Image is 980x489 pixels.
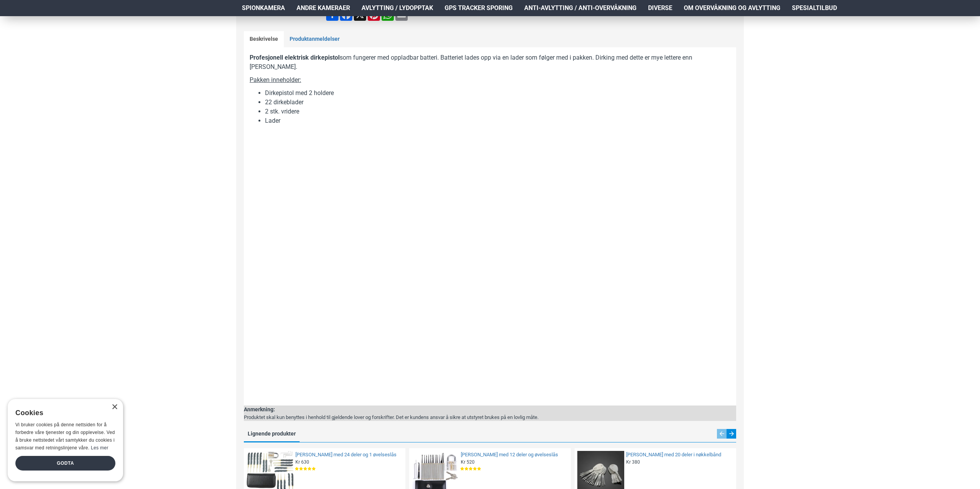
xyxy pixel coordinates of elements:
[265,107,730,116] li: 2 stk. vridere
[295,459,309,465] span: Kr 630
[265,116,730,125] li: Lader
[717,429,727,439] div: Previous slide
[15,405,110,421] div: Cookies
[461,452,566,458] a: [PERSON_NAME] med 12 deler og øvelseslås
[244,31,284,47] a: Beskrivelse
[648,3,672,13] span: Diverse
[15,456,115,471] div: Godta
[792,3,837,13] span: Spesialtilbud
[250,129,730,400] iframe: YouTube video player
[265,98,730,107] li: 22 dirkeblader
[15,422,115,450] span: Vi bruker cookies på denne nettsiden for å forbedre våre tjenester og din opplevelse. Ved å bruke...
[461,459,475,465] span: Kr 520
[295,452,401,458] a: [PERSON_NAME] med 24 deler og 1 øvelseslås
[445,3,513,13] span: GPS Tracker Sporing
[684,3,780,13] span: Om overvåkning og avlytting
[250,76,301,83] u: Pakken inneholder:
[242,3,285,13] span: Spionkamera
[362,3,433,13] span: Avlytting / Lydopptak
[244,429,300,441] a: Lignende produkter
[284,31,345,47] a: Produktanmeldelser
[244,414,538,421] div: Produktet skal kun benyttes i henhold til gjeldende lover og forskrifter. Det er kundens ansvar å...
[524,3,637,13] span: Anti-avlytting / Anti-overvåkning
[727,429,736,439] div: Next slide
[91,445,108,451] a: Les mer, opens a new window
[112,404,117,410] div: Close
[250,54,340,61] b: Profesjonell elektrisk dirkepistol
[626,459,640,465] span: Kr 380
[250,53,730,72] p: som fungerer med oppladbar batteri. Batteriet lades opp via en lader som følger med i pakken. Dir...
[265,88,730,98] li: Dirkepistol med 2 holdere
[626,452,732,458] a: [PERSON_NAME] med 20 deler i nøkkelbånd
[297,3,350,13] span: Andre kameraer
[244,406,538,414] div: Anmerkning:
